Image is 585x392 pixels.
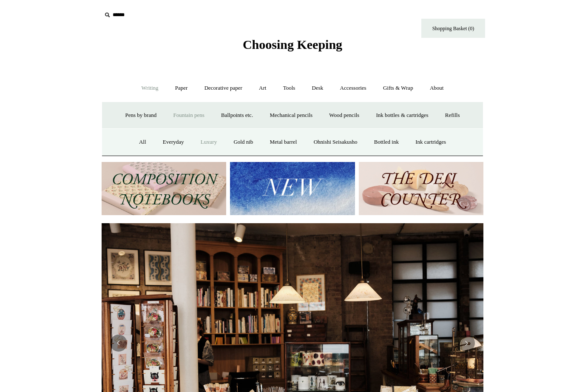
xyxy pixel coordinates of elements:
[306,131,365,153] a: Ohnishi Seisakusho
[155,131,192,153] a: Everyday
[262,104,320,127] a: Mechanical pencils
[422,77,452,99] a: About
[366,131,406,153] a: Bottled ink
[193,131,224,153] a: Luxury
[332,77,374,99] a: Accessories
[437,104,468,127] a: Refills
[243,37,342,51] span: Choosing Keeping
[197,77,250,99] a: Decorative paper
[243,44,342,50] a: Choosing Keeping
[165,104,212,127] a: Fountain pens
[275,77,303,99] a: Tools
[131,131,154,153] a: All
[118,104,165,127] a: Pens by brand
[226,131,261,153] a: Gold nib
[421,19,485,38] a: Shopping Basket (0)
[359,162,483,215] img: The Deli Counter
[408,131,454,153] a: Ink cartridges
[168,77,196,99] a: Paper
[102,162,226,215] img: 202302 Composition ledgers.jpg__PID:69722ee6-fa44-49dd-a067-31375e5d54ec
[375,77,421,99] a: Gifts & Wrap
[458,335,475,352] button: Next
[230,162,355,215] img: New.jpg__PID:f73bdf93-380a-4a35-bcfe-7823039498e1
[368,104,436,127] a: Ink bottles & cartridges
[110,335,127,352] button: Previous
[321,104,367,127] a: Wood pencils
[134,77,166,99] a: Writing
[213,104,261,127] a: Ballpoints etc.
[251,77,274,99] a: Art
[262,131,305,153] a: Metal barrel
[304,77,331,99] a: Desk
